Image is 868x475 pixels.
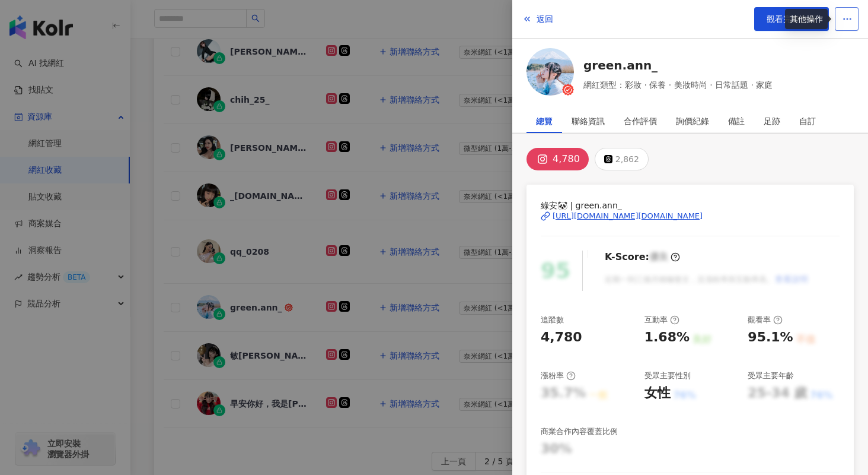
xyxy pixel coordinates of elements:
span: 觀看完整分析 [767,14,816,24]
a: 觀看完整分析 [754,7,829,31]
div: [URL][DOMAIN_NAME][DOMAIN_NAME] [553,211,703,221]
div: 總覽 [536,109,553,133]
a: [URL][DOMAIN_NAME][DOMAIN_NAME] [541,211,840,221]
div: 95.1% [748,328,793,347]
button: 返回 [522,7,554,31]
div: 聯絡資訊 [572,109,605,133]
div: 商業合作內容覆蓋比例 [541,426,618,437]
span: 綠安🐼 | green.ann_ [541,199,840,212]
div: 2,862 [615,151,639,167]
div: 自訂 [799,109,816,133]
div: 詢價紀錄 [676,109,709,133]
div: 其他操作 [785,9,828,29]
a: green.ann_ [583,57,773,74]
div: 漲粉率 [541,370,576,381]
div: 觀看率 [748,315,783,325]
img: KOL Avatar [526,48,574,96]
div: 4,780 [541,328,582,347]
div: 足跡 [764,109,780,133]
div: 受眾主要年齡 [748,370,794,381]
a: KOL Avatar [526,48,574,100]
div: K-Score : [605,251,680,264]
div: 女性 [644,384,671,403]
div: 4,780 [553,151,580,167]
div: 互動率 [644,315,679,325]
div: 追蹤數 [541,315,564,325]
div: 1.68% [644,328,690,347]
span: 網紅類型：彩妝 · 保養 · 美妝時尚 · 日常話題 · 家庭 [583,78,773,91]
button: 4,780 [526,148,589,170]
button: 2,862 [595,148,649,170]
div: 備註 [728,109,745,133]
div: 合作評價 [624,109,657,133]
div: 受眾主要性別 [644,370,691,381]
span: 返回 [537,14,553,24]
